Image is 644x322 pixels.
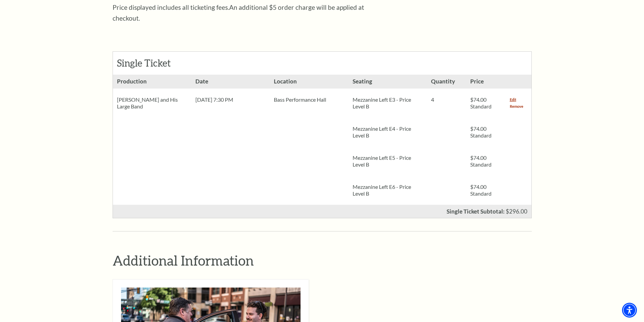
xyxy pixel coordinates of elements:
span: An additional $5 order charge will be applied at checkout. [113,3,364,22]
span: $74.00 Standard [470,154,492,168]
span: $74.00 Standard [470,125,492,139]
div: Accessibility Menu [622,303,637,318]
span: $74.00 Standard [470,96,492,109]
p: Mezzanine Left E6 - Price Level B [353,183,423,197]
p: Mezzanine Left E4 - Price Level B [353,125,423,139]
a: Remove [510,103,523,110]
h2: Single Ticket [117,57,191,69]
div: [PERSON_NAME] and His Large Band [113,89,191,118]
span: $296.00 [506,208,527,215]
p: Price displayed includes all ticketing fees. [113,2,369,24]
h3: Price [466,75,505,89]
h2: Additional Information [113,252,532,269]
span: Bass Performance Hall [274,96,326,103]
h3: Seating [349,75,427,89]
p: Mezzanine Left E5 - Price Level B [353,154,423,168]
h3: Date [191,75,270,89]
span: $74.00 Standard [470,183,492,197]
a: Edit [510,96,516,103]
p: Single Ticket Subtotal: [447,208,505,214]
h3: Production [113,75,191,89]
h3: Quantity [427,75,466,89]
p: Mezzanine Left E3 - Price Level B [353,96,423,110]
p: 4 [431,96,462,103]
div: [DATE] 7:30 PM [191,89,270,111]
h3: Location [270,75,348,89]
